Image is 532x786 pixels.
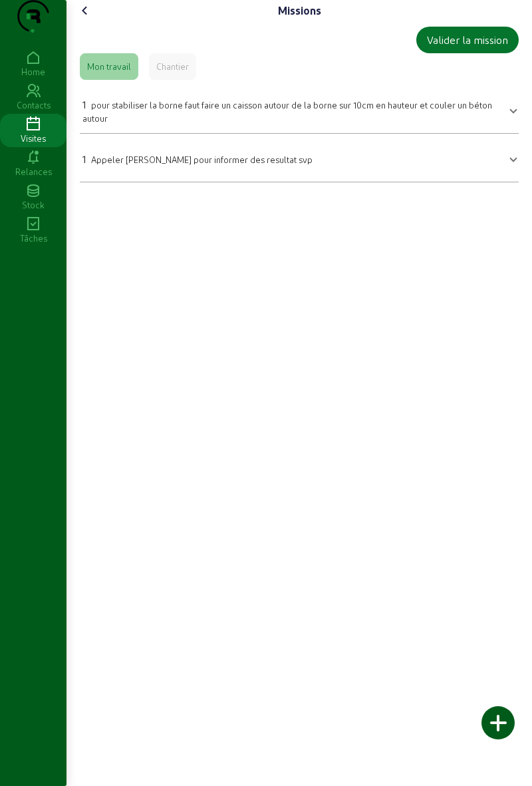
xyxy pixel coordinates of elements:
span: Appeler [PERSON_NAME] pour informer des resultat svp [91,154,313,164]
div: Chantier [156,61,189,73]
mat-expansion-panel-header: 1Appeler [PERSON_NAME] pour informer des resultat svp [80,139,519,176]
span: pour stabiliser la borne faut faire un caisson autour de la borne sur 10cm en hauteur et couler u... [82,100,492,123]
div: Mon travail [87,61,131,73]
div: Valider la mission [427,32,508,48]
mat-expansion-panel-header: 1pour stabiliser la borne faut faire un caisson autour de la borne sur 10cm en hauteur et couler ... [80,91,519,128]
button: Valider la mission [416,27,519,53]
span: 1 [82,152,86,165]
div: Missions [278,3,321,19]
span: 1 [82,98,86,110]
